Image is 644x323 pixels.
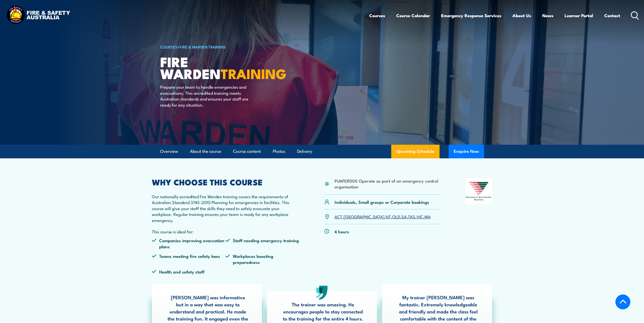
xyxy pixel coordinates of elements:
[392,213,400,219] a: QLD
[152,229,300,234] p: This course is ideal for:
[225,253,299,265] li: Workplaces boosting preparedness
[441,9,501,22] a: Emergency Response Services
[369,9,385,22] a: Courses
[408,213,415,219] a: TAS
[190,145,221,158] a: About the course
[335,214,431,219] p: , , , , , , ,
[273,145,285,158] a: Photos
[335,229,349,234] p: 4 hours
[335,213,342,219] a: ACT
[225,237,299,249] li: Staff needing emergency training
[160,145,178,158] a: Overview
[160,44,285,50] h6: >
[465,178,492,204] img: Nationally Recognised Training logo.
[335,178,441,190] li: PUAFER005 Operate as part of an emergency control organisation
[401,213,407,219] a: SA
[297,145,312,158] a: Delivery
[424,213,431,219] a: WA
[152,269,226,275] li: Health and safety staff
[335,199,429,205] p: Individuals, Small groups or Corporate bookings
[180,44,226,49] a: Fire & Warden Training
[344,213,384,219] a: [GEOGRAPHIC_DATA]
[512,9,531,22] a: About Us
[386,213,391,219] a: NT
[449,145,484,158] button: Enquire Now
[160,84,253,108] p: Prepare your team to handle emergencies and evacuations. This accredited training meets Australia...
[604,9,620,22] a: Contact
[565,9,593,22] a: Learner Portal
[160,56,285,79] h1: Fire Warden
[152,178,300,185] h2: WHY CHOOSE THIS COURSE
[391,145,440,158] a: Upcoming Schedule
[233,145,261,158] a: Course content
[152,253,226,265] li: Teams meeting fire safety laws
[417,213,423,219] a: VIC
[152,193,300,223] p: Our nationally accredited Fire Warden training covers the requirements of Australian Standard 374...
[160,44,177,49] a: COURSES
[396,9,430,22] a: Course Calendar
[542,9,553,22] a: News
[221,63,286,84] strong: TRAINING
[152,237,226,249] li: Companies improving evacuation plans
